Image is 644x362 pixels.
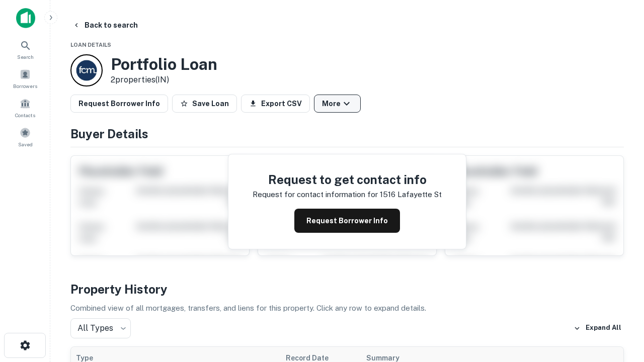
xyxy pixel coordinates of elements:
div: All Types [70,318,131,338]
p: Request for contact information for [253,189,378,201]
span: Saved [18,140,33,148]
button: Back to search [68,16,142,34]
p: 1516 lafayette st [380,189,442,201]
span: Contacts [15,111,35,119]
iframe: Chat Widget [594,249,644,298]
button: Request Borrower Info [294,209,400,233]
span: Borrowers [13,82,37,90]
p: 2 properties (IN) [111,74,217,86]
button: More [314,95,361,113]
button: Request Borrower Info [70,95,168,113]
h3: Portfolio Loan [111,55,217,74]
h4: Buyer Details [70,125,624,143]
button: Save Loan [172,95,237,113]
img: capitalize-icon.png [16,8,35,28]
a: Contacts [3,94,47,121]
button: Export CSV [241,95,310,113]
a: Search [3,36,47,63]
span: Loan Details [70,42,111,48]
button: Expand All [571,321,624,336]
a: Borrowers [3,65,47,92]
span: Search [17,53,34,61]
h4: Request to get contact info [253,170,442,189]
p: Combined view of all mortgages, transfers, and liens for this property. Click any row to expand d... [70,302,624,314]
h4: Property History [70,280,624,298]
a: Saved [3,123,47,150]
